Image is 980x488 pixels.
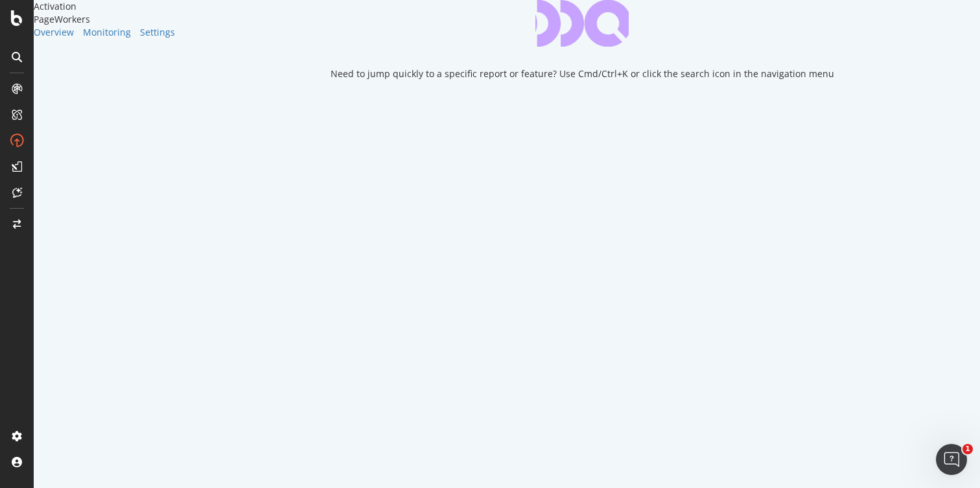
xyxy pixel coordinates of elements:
[962,444,973,454] span: 1
[34,26,74,39] a: Overview
[331,67,834,80] div: Need to jump quickly to a specific report or feature? Use Cmd/Ctrl+K or click the search icon in ...
[936,444,967,475] iframe: Intercom live chat
[34,13,184,26] div: PageWorkers
[140,26,175,39] a: Settings
[83,26,131,39] a: Monitoring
